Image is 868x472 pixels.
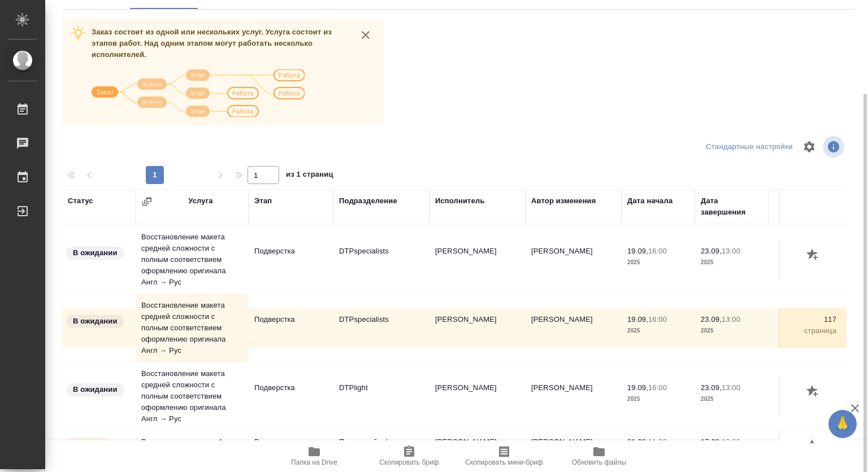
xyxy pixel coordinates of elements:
[73,438,106,449] p: В работе
[701,394,763,405] p: 2025
[627,325,689,336] p: 2025
[435,195,485,207] div: Исполнитель
[648,315,667,324] p: 16:00
[254,195,272,207] div: Этап
[774,394,836,405] p: Страница А4
[627,383,648,392] p: 19.09,
[627,438,648,446] p: 01.09,
[722,383,740,392] p: 13:00
[362,440,457,472] button: Скопировать бриф
[429,431,526,470] td: [PERSON_NAME]
[429,308,526,348] td: [PERSON_NAME]
[357,27,374,43] button: close
[136,431,249,470] td: Редактура несрочная Англ → Рус
[188,195,212,207] div: Услуга
[429,240,526,279] td: [PERSON_NAME]
[774,246,836,257] p: 20
[701,383,722,392] p: 23.09,
[774,314,836,325] p: 117
[526,377,622,416] td: [PERSON_NAME]
[254,436,328,448] p: Редактура
[526,240,622,279] td: [PERSON_NAME]
[526,431,622,470] td: [PERSON_NAME]
[627,247,648,255] p: 19.09,
[774,436,836,448] p: 64 701,55
[703,138,796,156] div: split button
[254,382,328,394] p: Подверстка
[267,440,362,472] button: Папка на Drive
[254,246,328,257] p: Подверстка
[627,315,648,324] p: 19.09,
[333,308,429,348] td: DTPspecialists
[339,195,397,207] div: Подразделение
[774,257,836,268] p: Страница А4
[722,247,740,255] p: 13:00
[828,410,857,438] button: 🙏
[73,316,118,327] p: В ожидании
[701,247,722,255] p: 23.09,
[73,247,118,259] p: В ожидании
[648,438,667,446] p: 11:00
[379,458,439,466] span: Скопировать бриф
[465,458,542,466] span: Скопировать мини-бриф
[136,294,249,362] td: Восстановление макета средней сложности с полным соответствием оформлению оригинала Англ → Рус
[429,377,526,416] td: [PERSON_NAME]
[457,440,552,472] button: Скопировать мини-бриф
[136,226,249,294] td: Восстановление макета средней сложности с полным соответствием оформлению оригинала Англ → Рус
[531,195,596,207] div: Автор изменения
[136,362,249,430] td: Восстановление макета средней сложности с полным соответствием оформлению оригинала Англ → Рус
[291,458,337,466] span: Папка на Drive
[804,382,823,401] button: Добавить оценку
[701,438,722,446] p: 17.09,
[68,195,93,207] div: Статус
[774,325,836,336] p: страница
[722,315,740,324] p: 13:00
[648,247,667,255] p: 16:00
[701,195,763,218] div: Дата завершения
[804,436,823,456] button: Добавить оценку
[572,458,627,466] span: Обновить файлы
[823,136,847,158] span: Посмотреть информацию
[701,257,763,268] p: 2025
[92,28,332,59] span: Заказ состоит из одной или нескольких услуг. Услуга состоит из этапов работ. Над одним этапом мог...
[552,440,646,472] button: Обновить файлы
[333,431,429,470] td: Проектный офис
[333,240,429,279] td: DTPspecialists
[73,384,118,395] p: В ожидании
[774,382,836,394] p: 204
[833,412,852,436] span: 🙏
[254,314,328,325] p: Подверстка
[141,196,153,207] button: Сгруппировать
[333,377,429,416] td: DTPlight
[627,257,689,268] p: 2025
[627,195,672,207] div: Дата начала
[796,133,823,160] span: Настроить таблицу
[701,325,763,336] p: 2025
[722,438,740,446] p: 10:00
[286,168,333,184] span: из 1 страниц
[701,315,722,324] p: 23.09,
[804,246,823,265] button: Добавить оценку
[648,383,667,392] p: 16:00
[526,308,622,348] td: [PERSON_NAME]
[627,394,689,405] p: 2025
